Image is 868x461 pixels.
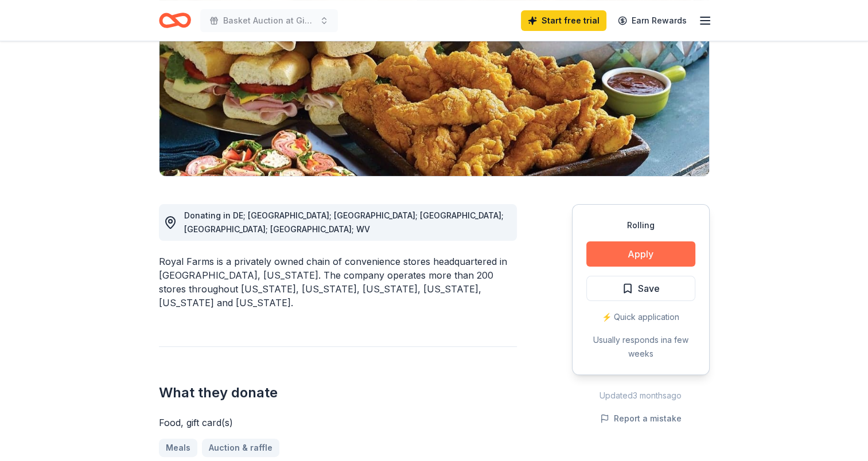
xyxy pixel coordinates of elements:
[586,333,695,361] div: Usually responds in a few weeks
[159,255,517,310] div: Royal Farms is a privately owned chain of convenience stores headquartered in [GEOGRAPHIC_DATA], ...
[521,10,606,31] a: Start free trial
[200,9,338,32] button: Basket Auction at Gibbstown Day
[159,7,191,34] a: Home
[586,310,695,324] div: ⚡️ Quick application
[572,389,710,403] div: Updated 3 months ago
[159,416,517,429] div: Food, gift card(s)
[159,384,517,402] h2: What they donate
[586,276,695,301] button: Save
[611,10,694,31] a: Earn Rewards
[223,14,315,28] span: Basket Auction at Gibbstown Day
[202,439,279,457] a: Auction & raffle
[638,281,660,296] span: Save
[586,218,695,232] div: Rolling
[184,210,504,234] span: Donating in DE; [GEOGRAPHIC_DATA]; [GEOGRAPHIC_DATA]; [GEOGRAPHIC_DATA]; [GEOGRAPHIC_DATA]; [GEOG...
[586,241,695,267] button: Apply
[600,412,682,425] button: Report a mistake
[159,439,197,457] a: Meals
